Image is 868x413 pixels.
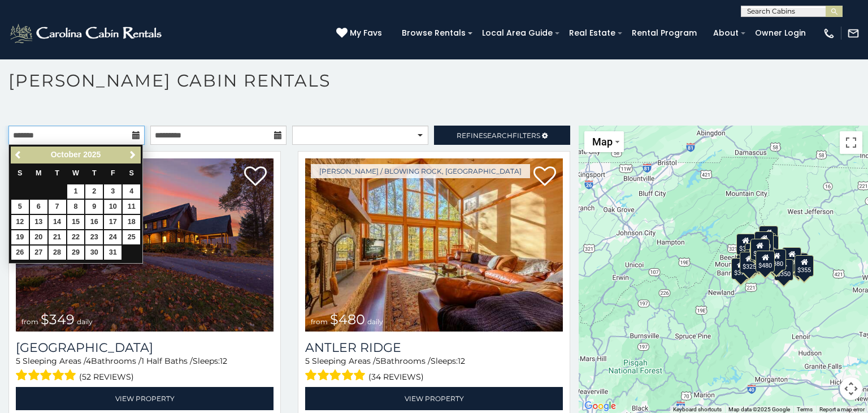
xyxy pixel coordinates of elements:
h3: Diamond Creek Lodge [16,340,274,355]
a: 24 [104,230,121,244]
a: Rental Program [626,24,702,42]
div: $930 [782,247,801,269]
a: 29 [67,246,85,260]
a: Previous [12,148,26,162]
a: 19 [11,230,29,244]
img: Antler Ridge [305,158,563,332]
a: 18 [123,215,140,229]
span: 5 [305,356,310,366]
img: phone-regular-white.png [823,27,835,40]
a: 28 [49,246,66,260]
div: $375 [731,257,750,279]
div: Sleeping Areas / Bathrooms / Sleeps: [305,355,563,384]
a: Antler Ridge [305,340,563,355]
a: 4 [123,184,140,199]
span: Map data ©2025 Google [728,406,790,412]
button: Map camera controls [840,377,862,400]
a: Owner Login [749,24,811,42]
span: October [51,150,81,159]
span: Saturday [129,169,134,177]
a: 1 [67,184,85,199]
span: 5 [376,356,380,366]
div: $380 [767,248,786,270]
div: $350 [774,259,793,281]
span: Tuesday [55,169,59,177]
span: 12 [220,356,227,366]
span: Refine Filters [457,131,540,140]
span: Next [128,150,137,160]
a: RefineSearchFilters [434,126,570,145]
a: 14 [49,215,66,229]
span: Map [592,136,613,148]
span: daily [367,317,383,326]
a: [GEOGRAPHIC_DATA] [16,340,274,355]
span: from [311,317,328,326]
span: Thursday [92,169,97,177]
div: $305 [736,233,756,255]
a: 3 [104,184,121,199]
span: Sunday [18,169,22,177]
div: $325 [740,251,759,273]
span: $480 [330,311,365,328]
a: 31 [104,246,121,260]
span: daily [77,317,93,326]
a: 7 [49,200,66,214]
button: Toggle fullscreen view [840,131,862,154]
a: 15 [67,215,85,229]
span: $349 [41,311,75,328]
span: (34 reviews) [368,369,424,384]
a: 22 [67,230,85,244]
span: Search [483,131,513,140]
a: 23 [85,230,103,244]
a: [PERSON_NAME] / Blowing Rock, [GEOGRAPHIC_DATA] [311,164,530,178]
div: Sleeping Areas / Bathrooms / Sleeps: [16,355,274,384]
a: Diamond Creek Lodge from $349 daily [16,158,274,332]
a: 20 [30,230,47,244]
span: 1 Half Baths / [141,356,193,366]
a: Real Estate [563,24,621,42]
a: Browse Rentals [396,24,471,42]
a: 11 [123,200,140,214]
span: 12 [458,356,465,366]
span: Wednesday [72,169,79,177]
span: Previous [14,150,23,160]
a: 16 [85,215,103,229]
div: $480 [756,250,775,272]
a: My Favs [336,27,385,40]
div: $355 [795,255,814,277]
img: mail-regular-white.png [847,27,860,40]
a: 27 [30,246,47,260]
a: 21 [49,230,66,244]
a: 6 [30,200,47,214]
a: Add to favorites [533,165,556,189]
a: Terms (opens in new tab) [797,406,813,412]
span: 5 [16,356,20,366]
a: 2 [85,184,103,199]
a: About [708,24,744,42]
span: 2025 [83,150,101,159]
span: My Favs [350,27,382,39]
div: $525 [759,225,778,247]
a: 17 [104,215,121,229]
img: Diamond Creek Lodge [16,158,274,332]
a: 13 [30,215,47,229]
a: 5 [11,200,29,214]
span: 4 [86,356,91,366]
div: $320 [754,231,774,252]
a: 8 [67,200,85,214]
div: $315 [756,251,775,272]
img: White-1-2.png [8,22,165,45]
a: View Property [305,387,563,410]
span: Monday [36,169,42,177]
div: $349 [750,239,770,260]
a: 25 [123,230,140,244]
a: 10 [104,200,121,214]
a: View Property [16,387,274,410]
span: Friday [111,169,115,177]
a: 12 [11,215,29,229]
a: Local Area Guide [476,24,558,42]
a: 30 [85,246,103,260]
span: from [21,317,38,326]
a: Antler Ridge from $480 daily [305,158,563,332]
span: (52 reviews) [79,369,134,384]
